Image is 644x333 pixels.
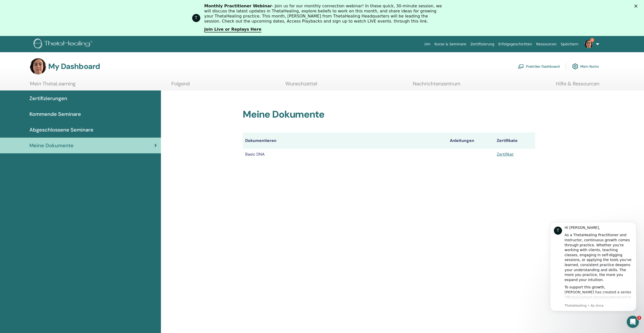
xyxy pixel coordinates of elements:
[572,61,599,72] a: Mein Konto
[30,58,46,75] img: default.jpg
[534,40,558,49] a: Ressourcen
[243,109,535,120] h2: Meine Dokumente
[422,40,433,49] a: Um
[556,81,599,90] a: Hilfe & Ressourcen
[26,78,68,82] a: Enhancement Seminars
[627,316,639,328] iframe: Intercom live chat
[413,81,460,90] a: Nachrichtenzentrum
[585,40,593,48] img: default.jpg
[542,217,644,314] iframe: Intercom notifications mesaj
[29,126,93,134] span: Abgeschlossene Seminare
[433,40,468,49] a: Kurse & Seminare
[48,62,100,71] h3: My Dashboard
[243,149,447,160] td: Basic DNA
[34,39,94,50] img: logo.png
[22,67,90,122] div: To support this growth, [PERSON_NAME] has created a series of designed to help you refine your kn...
[497,152,514,157] a: Zertifikat
[192,14,200,22] div: Profile image for ThetaHealing
[29,110,81,118] span: Kommende Seminare
[468,40,496,49] a: Zertifizierung
[559,40,581,49] a: Speichern
[204,4,272,8] b: Monthly Practitioner Webinar
[204,27,261,32] a: Join Live or Replays Here
[29,142,74,149] span: Meine Dokumente
[494,133,535,149] th: Zertifikate
[204,4,444,24] div: - Join us for our monthly connection webinar! In these quick, 30-minute session, we will discuss ...
[285,81,317,90] a: Wunschzettel
[637,316,641,320] span: 1
[30,81,76,90] a: Mein ThetaLearning
[496,40,534,49] a: Erfolgsgeschichten
[22,86,90,90] p: Message from ThetaHealing, sent Az önce
[572,62,578,71] img: cog.svg
[634,5,639,8] div: Kapat
[518,64,524,69] img: chalkboard-teacher.svg
[171,81,190,90] a: Folgend
[581,36,601,52] a: 2
[518,61,560,72] a: Praktiker Dashboard
[590,38,594,42] span: 2
[243,133,447,149] th: Dokumentieren
[29,95,67,102] span: Zertifizierungen
[447,133,494,149] th: Anleitungen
